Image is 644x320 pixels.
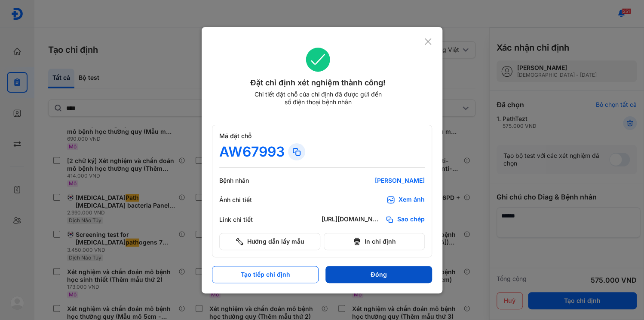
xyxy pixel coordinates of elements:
div: Mã đặt chỗ [219,132,425,140]
div: Bệnh nhân [219,177,271,184]
button: In chỉ định [324,233,425,250]
span: Sao chép [397,215,425,224]
div: [PERSON_NAME] [322,177,425,184]
div: AW67993 [219,143,285,160]
button: Tạo tiếp chỉ định [212,266,319,283]
div: Link chi tiết [219,216,271,223]
button: Hướng dẫn lấy mẫu [219,233,320,250]
div: Xem ảnh [399,196,425,204]
div: Đặt chỉ định xét nghiệm thành công! [212,77,424,89]
div: Chi tiết đặt chỗ của chỉ định đã được gửi đến số điện thoại bệnh nhân [250,91,385,106]
button: Đóng [325,266,432,283]
div: Ảnh chi tiết [219,196,271,204]
div: [URL][DOMAIN_NAME] [322,215,382,224]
